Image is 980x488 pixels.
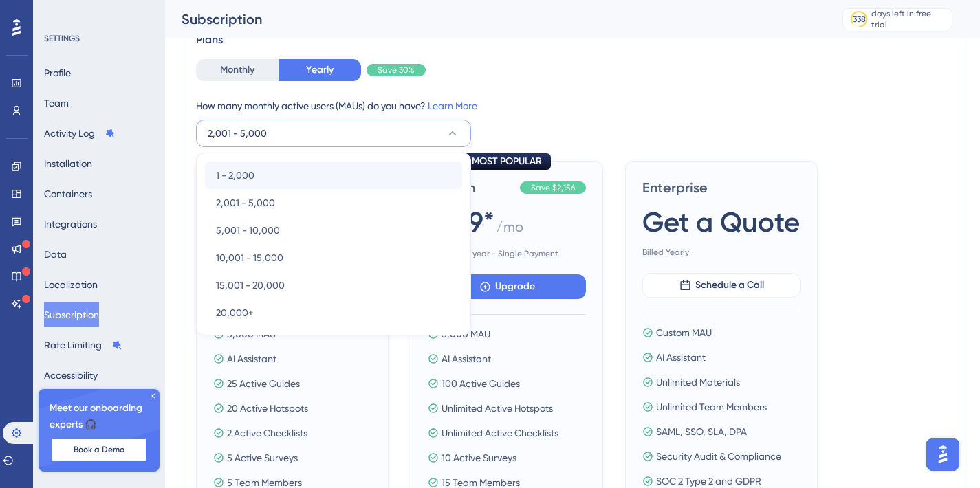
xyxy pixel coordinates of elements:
button: Book a Demo [52,439,146,461]
span: Save 30% [378,65,415,76]
span: Custom MAU [656,324,712,341]
div: days left in free trial [871,8,948,30]
span: / mo [496,217,523,243]
span: Book a Demo [74,444,124,455]
span: Schedule a Call [695,277,764,293]
button: Installation [44,151,92,176]
span: 20 Active Hotspots [227,400,308,417]
span: 2 Active Checklists [227,425,307,441]
span: 100 Active Guides [442,375,520,392]
span: Unlimited Materials [656,374,740,390]
span: Unlimited Team Members [656,399,767,415]
button: Monthly [196,59,279,81]
button: Rate Limiting [44,333,122,357]
button: Team [44,91,69,115]
div: Subscription [182,10,808,29]
span: 2,001 - 5,000 [208,125,267,142]
span: 10 Active Surveys [442,450,516,466]
button: Activity Log [44,121,116,146]
button: 15,001 - 20,000 [205,271,462,299]
div: 338 [853,14,866,25]
span: 5,001 - 10,000 [216,222,280,239]
button: Integrations [44,212,97,236]
div: MOST POPULAR [463,153,551,170]
button: 10,001 - 15,000 [205,244,462,271]
iframe: UserGuiding AI Assistant Launcher [922,434,963,475]
div: How many monthly active users (MAUs) do you have? [196,98,949,114]
button: Subscription [44,302,99,327]
span: 5 Active Surveys [227,450,298,466]
button: Upgrade [428,274,586,299]
span: 20,000+ [216,304,254,321]
span: AI Assistant [656,349,706,366]
span: 2,001 - 5,000 [216,195,275,211]
span: AI Assistant [227,351,276,367]
span: 25 Active Guides [227,375,300,392]
span: SAML, SSO, SLA, DPA [656,423,747,440]
span: Meet our onboarding experts 🎧 [50,400,149,433]
span: Enterprise [642,178,801,197]
span: 15,001 - 20,000 [216,277,285,293]
button: Localization [44,272,98,297]
button: 2,001 - 5,000 [205,189,462,217]
button: Profile [44,60,71,85]
span: AI Assistant [442,351,491,367]
span: Billed Yearly [642,247,801,258]
button: Yearly [279,59,361,81]
div: SETTINGS [44,33,155,44]
span: One year - Single Payment [428,248,586,259]
a: Learn More [428,100,477,111]
div: Plans [196,32,949,48]
button: Containers [44,181,92,206]
span: 1 - 2,000 [216,167,254,184]
button: Schedule a Call [642,273,801,298]
button: Accessibility [44,363,98,388]
span: 10,001 - 15,000 [216,249,283,266]
span: Save $2,156 [531,182,575,193]
button: 2,001 - 5,000 [196,120,471,147]
button: 20,000+ [205,299,462,326]
span: Upgrade [495,278,535,295]
button: 5,001 - 10,000 [205,217,462,244]
span: Security Audit & Compliance [656,448,781,465]
button: 1 - 2,000 [205,162,462,189]
span: Unlimited Active Hotspots [442,400,553,417]
span: Get a Quote [642,203,800,241]
span: Unlimited Active Checklists [442,425,558,441]
button: Data [44,242,67,267]
span: Growth [428,178,514,197]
